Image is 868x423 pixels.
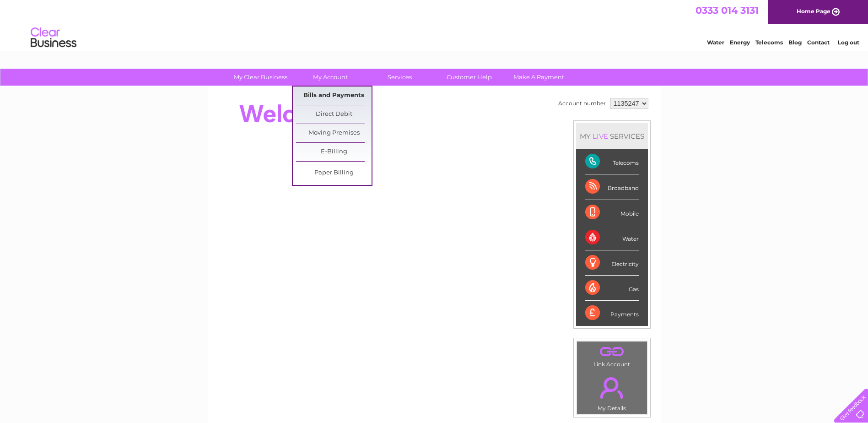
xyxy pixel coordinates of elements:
[585,301,639,325] div: Payments
[730,39,750,46] a: Energy
[585,250,639,276] div: Electricity
[218,5,651,44] div: Clear Business is a trading name of Verastar Limited (registered in [GEOGRAPHIC_DATA] No. 3667643...
[585,200,639,225] div: Mobile
[788,39,802,46] a: Blog
[296,87,372,105] a: Bills and Payments
[362,69,437,86] a: Services
[807,39,830,46] a: Contact
[296,164,372,182] a: Paper Billing
[292,69,368,86] a: My Account
[585,149,639,174] div: Telecoms
[296,105,372,124] a: Direct Debit
[223,69,298,86] a: My Clear Business
[30,24,77,52] img: logo.png
[501,69,577,86] a: Make A Payment
[556,96,608,111] td: Account number
[577,341,647,370] td: Link Account
[431,69,507,86] a: Customer Help
[579,372,645,404] a: .
[585,276,639,301] div: Gas
[838,39,859,46] a: Log out
[576,123,648,149] div: MY SERVICES
[585,174,639,200] div: Broadband
[591,132,610,141] div: LIVE
[707,39,724,46] a: Water
[577,369,647,414] td: My Details
[579,344,645,360] a: .
[585,225,639,250] div: Water
[296,143,372,161] a: E-Billing
[296,124,372,142] a: Moving Premises
[755,39,783,46] a: Telecoms
[695,5,759,16] a: 0333 014 3131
